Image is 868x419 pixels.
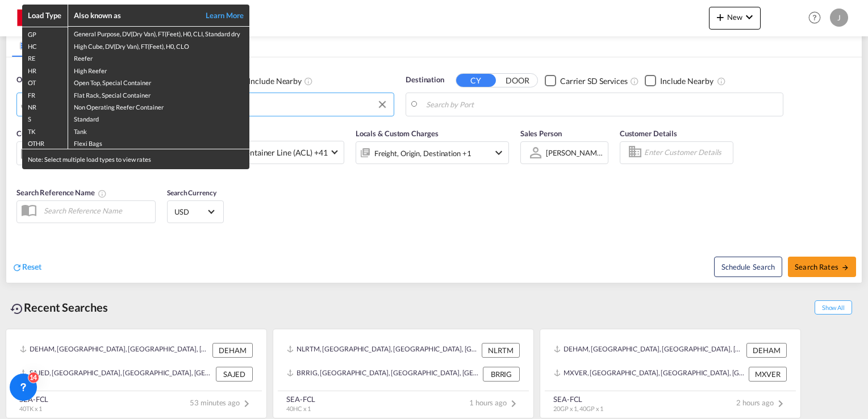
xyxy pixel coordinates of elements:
td: OTHR [22,136,68,149]
td: FR [22,88,68,100]
div: Note: Select multiple load types to view rates [22,149,249,169]
td: High Cube, DV(Dry Van), FT(Feet), H0, CLO [68,39,249,51]
td: NR [22,100,68,112]
td: High Reefer [68,64,249,76]
td: Standard [68,112,249,124]
td: OT [22,76,68,87]
td: Reefer [68,51,249,63]
div: Also known as [74,10,193,20]
td: GP [22,27,68,39]
td: Tank [68,124,249,136]
td: Flexi Bags [68,136,249,149]
td: Non Operating Reefer Container [68,100,249,112]
td: Flat Rack, Special Container [68,88,249,100]
td: HC [22,39,68,51]
td: S [22,112,68,124]
th: Load Type [22,5,68,27]
td: HR [22,64,68,76]
td: General Purpose, DV(Dry Van), FT(Feet), H0, CLI, Standard dry [68,27,249,39]
a: Learn More [193,10,244,20]
td: RE [22,51,68,63]
td: Open Top, Special Container [68,76,249,87]
td: TK [22,124,68,136]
